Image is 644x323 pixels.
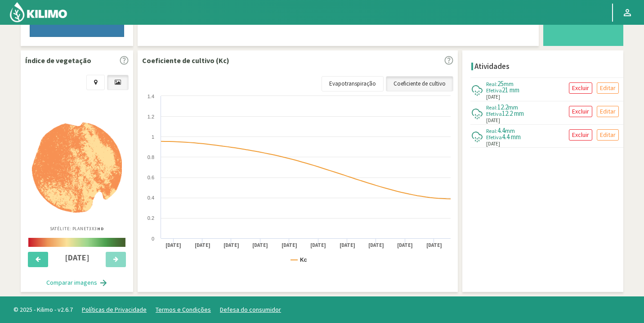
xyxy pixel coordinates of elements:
[569,129,592,141] button: Excluir
[82,305,147,314] a: Políticas de Privacidade
[502,109,524,118] span: 12.2 mm
[572,83,589,93] p: Excluir
[505,127,515,135] span: mm
[282,242,297,249] text: [DATE]
[497,79,504,88] span: 25
[486,87,502,94] span: Efetiva
[148,94,154,99] text: 1.4
[486,93,500,101] span: [DATE]
[97,226,104,232] b: HD
[597,129,619,141] button: Editar
[156,305,211,314] a: Termos e Condições
[54,253,101,262] h4: [DATE]
[486,117,500,124] span: [DATE]
[600,83,616,93] p: Editar
[89,226,104,232] span: 3X3
[224,242,239,249] text: [DATE]
[148,195,154,200] text: 0.4
[397,242,413,249] text: [DATE]
[600,130,616,140] p: Editar
[37,274,117,292] button: Comparar imagens
[497,126,505,135] span: 4.4
[486,110,502,117] span: Efetiva
[148,114,154,119] text: 1.2
[368,242,384,249] text: [DATE]
[486,81,497,87] span: Real:
[504,80,514,88] span: mm
[486,134,502,141] span: Efetiva
[322,76,384,91] a: Evapotranspiração
[50,225,104,232] p: Satélite: Planet
[340,242,355,249] text: [DATE]
[9,1,68,23] img: Kilimo
[165,242,181,249] text: [DATE]
[426,242,442,249] text: [DATE]
[195,242,210,249] text: [DATE]
[600,106,616,117] p: Editar
[486,104,497,111] span: Real:
[569,106,592,117] button: Excluir
[148,155,154,160] text: 0.8
[28,238,125,247] img: scale
[152,134,154,140] text: 1
[597,106,619,117] button: Editar
[502,86,519,94] span: 21 mm
[142,55,229,66] p: Coeficiente de cultivo (Kc)
[25,55,91,66] p: Índice de vegetação
[572,106,589,117] p: Excluir
[152,236,154,241] text: 0
[508,103,518,111] span: mm
[486,140,500,148] span: [DATE]
[252,242,268,249] text: [DATE]
[148,175,154,180] text: 0.6
[502,132,521,141] span: 4.4 mm
[569,82,592,94] button: Excluir
[474,62,510,71] h4: Atividades
[572,130,589,140] p: Excluir
[386,76,453,91] a: Coeficiente de cultivo
[597,82,619,94] button: Editar
[486,127,497,134] span: Real:
[9,305,77,314] span: © 2025 - Kilimo - v2.6.7
[310,242,326,249] text: [DATE]
[148,215,154,221] text: 0.2
[220,305,281,314] a: Defesa do consumidor
[32,123,122,213] img: d8061e7b-e937-4147-ad4e-26681e83b534_-_planet_-_2025-09-20.png
[300,257,307,263] text: Kc
[497,103,508,111] span: 12.2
